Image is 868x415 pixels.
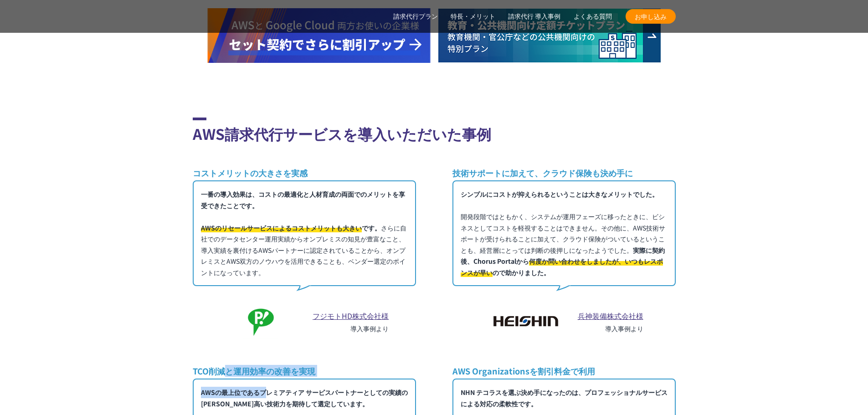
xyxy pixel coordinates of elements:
a: 請求代行 導入事例 [508,12,561,21]
h3: TCO削減と運用効率の改善を実現 [193,365,416,377]
h3: 技術サポートに加えて、クラウド保険も決め手に [452,167,676,179]
span: 実際に契約後、Chorus Portalから ので助かりました。 [461,246,665,277]
p: さらに自社でのデータセンター運用実績からオンプレミスの知見が豊富なこと、導入実績を裏付けるAWSパートナーに認定されていることから、オンプレミスとAWS双方のノウハウを活用できることも、ベンダー... [193,180,416,286]
a: お申し込み [626,9,676,24]
a: 請求代行プラン [393,12,438,21]
p: 開発段階ではともかく、システムが運用フェーズに移ったときに、ビシネスとしてコストを軽視することはできません。その他に、AWS技術サポートが受けられることに加えて、クラウド保険がついているというこ... [452,180,676,286]
img: 教育・公共機関向け定額チケットプラン 教育機関・官公庁などの公共機関向けの特別プラン [438,8,661,63]
a: よくある質問 [574,12,612,21]
p: 導入事例より [578,324,643,333]
p: 導入事例より [313,324,389,333]
a: フジモトHD株式会社様 [313,310,389,321]
span: 何度か問い合わせをしましたが、いつもレスポンスが早い [461,256,663,277]
img: AWSとGoogle Cloud 両方お使いの企業様 セット契約でさらに割引アップ [207,8,431,63]
a: 特長・メリット [451,12,495,21]
h2: AWS請求代行サービスを導入いただいた事例 [193,118,676,144]
a: 兵神装備株式会社様 [578,310,643,321]
span: NHN テコラスを選ぶ決め手になったのは、プロフェッショナルサービスによる対応の柔軟性です。 [461,388,668,408]
h3: AWS Organizationsを割引料金で利用 [452,365,676,377]
img: 兵神装備株式会社 [485,301,567,340]
span: AWSのリセールサービスによるコストメリットも大きい [201,223,362,232]
img: フジモトHD株式会社 [220,301,302,342]
span: シンプルにコストが抑えられるということは大きなメリットでした。 [461,190,658,199]
span: です。 [201,223,381,232]
span: お申し込み [626,12,676,21]
h3: コストメリットの大きさを実感 [193,167,416,179]
span: 一番の導入効果は、コストの最適化と人材育成の両面でのメリットを享受できたことです。 [201,190,405,210]
span: AWSの最上位であるプレミアティア サービスパートナーとしての実績の[PERSON_NAME]高い技術力を期待して選定しています。 [201,388,408,408]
